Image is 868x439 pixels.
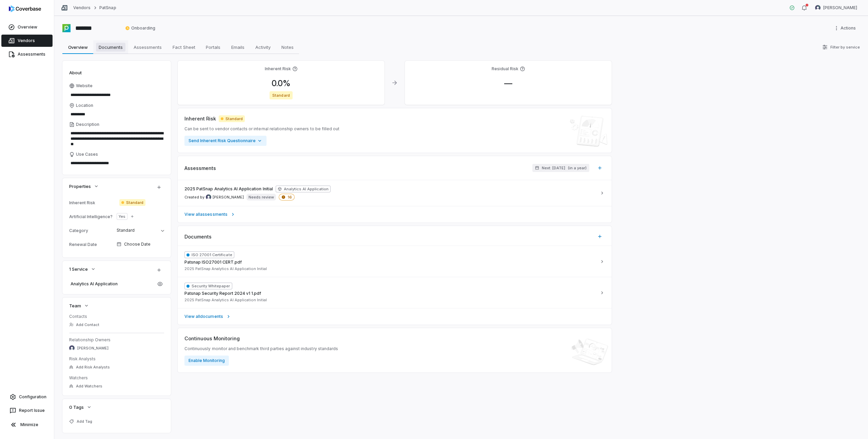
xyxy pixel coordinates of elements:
span: Standard [219,115,245,122]
span: Documents [96,43,125,52]
img: Mike Phillips avatar [206,194,211,200]
span: Continuously monitor and benchmark third parties against industry standards [184,346,338,351]
span: About [69,70,82,76]
span: Fact Sheet [170,43,198,52]
a: 2025 PatSnap Analytics AI Application InitialAnalytics AI ApplicationCreated by Mike Phillips ava... [178,180,612,206]
a: Analytics AI Application [69,279,155,289]
span: Use Cases [76,152,98,157]
span: Continuous Monitoring [184,335,240,342]
span: Yes [119,214,125,219]
span: 2025 PatSnap Analytics AI Application Initial [184,266,267,271]
span: Onboarding [125,25,155,31]
span: 16 [279,194,295,201]
span: [PERSON_NAME] [77,346,108,351]
div: Category [69,228,114,233]
span: Can be sent to vendor contacts or internal relationship owners to be filled out [184,126,339,132]
span: View all documents [184,314,223,319]
span: Activity [253,43,273,52]
span: ISO 27001 Certificate [184,251,234,258]
textarea: Use Cases [69,158,164,168]
span: Security Whitepaper [184,283,232,289]
button: Choose Date [114,237,167,251]
div: Inherent Risk [69,200,117,205]
span: Add Watchers [76,384,102,389]
a: Configuration [3,391,51,403]
button: Send Inherent Risk Questionnaire [184,136,267,146]
button: Properties [67,180,101,192]
button: Report Issue [3,404,51,417]
button: Security WhitepaperPatsnap Security Report 2024 v1 1.pdf2025 PatSnap Analytics AI Application Ini... [178,277,612,308]
a: View allassessments [178,206,612,223]
h4: Inherent Risk [265,66,291,72]
span: Notes [279,43,296,52]
span: — [499,78,518,88]
span: Emails [229,43,247,52]
a: PatSnap [99,5,116,11]
a: Vendors [73,5,91,11]
input: Location [69,110,164,119]
span: Website [76,83,93,89]
dt: Contacts [69,314,164,319]
img: Jason Nixon avatar [69,345,75,351]
a: Overview [1,21,53,33]
a: Assessments [1,48,53,60]
button: More actions [832,23,860,33]
span: Properties [69,183,91,189]
span: 2025 PatSnap Analytics AI Application Initial [184,186,273,192]
span: Add Tag [77,419,92,424]
button: Enable Monitoring [184,356,229,366]
span: Created by [184,194,244,200]
button: 1 Service [67,263,98,275]
dt: Risk Analysts [69,356,164,362]
img: logo-D7KZi-bG.svg [9,5,41,12]
button: ISO 27001 CertificatePatsnap ISO27001 CERT.pdf2025 PatSnap Analytics AI Application Initial [178,246,612,277]
a: View alldocuments [178,308,612,325]
span: 0.0 % [266,78,296,88]
span: Description [76,122,99,127]
span: Location [76,103,93,108]
h4: Residual Risk [492,66,518,72]
button: 0 Tags [67,401,94,413]
span: Patsnap Security Report 2024 v1 1.pdf [184,291,261,296]
span: Standard [270,91,292,99]
a: Vendors [1,35,53,47]
button: Add Tag [67,415,94,427]
div: Artificial Intelligence? [69,214,114,219]
span: Assessments [184,165,216,172]
span: Portals [203,43,223,52]
div: Renewal Date [69,242,114,247]
span: Patsnap ISO27001 CERT.pdf [184,260,242,265]
button: Filter by service [820,41,862,53]
span: Analytics AI Application [276,186,331,192]
span: Overview [65,43,91,52]
span: 2025 PatSnap Analytics AI Application Initial [184,298,267,303]
span: [PERSON_NAME] [213,195,244,200]
button: Mike Phillips avatar[PERSON_NAME] [811,3,861,13]
textarea: Description [69,129,164,149]
span: Choose Date [124,242,151,247]
span: Inherent Risk [184,115,216,122]
span: ( in a year ) [568,166,587,171]
button: Add Contact [67,319,101,331]
button: Team [67,300,91,312]
span: View all assessments [184,212,228,217]
span: Assessments [131,43,164,52]
span: Add Risk Analysts [76,365,110,370]
p: Needs review [249,194,274,200]
span: Team [69,303,81,309]
span: [PERSON_NAME] [823,5,857,11]
img: Mike Phillips avatar [815,5,821,11]
span: 1 Service [69,266,88,272]
dt: Watchers [69,375,164,381]
button: Next: [DATE](in a year) [532,164,589,172]
button: Minimize [3,418,51,432]
span: Analytics AI Application [71,281,153,287]
input: Website [69,90,153,100]
span: 0 Tags [69,404,84,410]
span: Documents [184,233,212,240]
dt: Relationship Owners [69,337,164,343]
span: Next: [DATE] [542,166,565,171]
span: Standard [119,199,145,206]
